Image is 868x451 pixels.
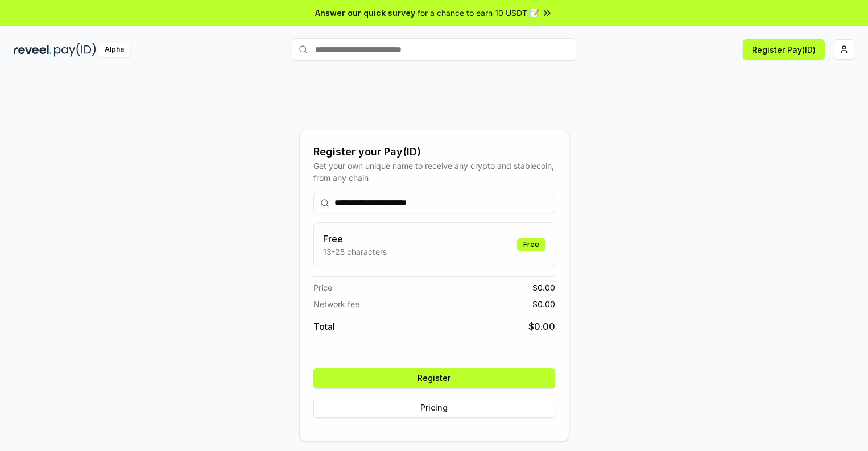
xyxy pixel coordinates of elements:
[532,282,555,293] span: $ 0.00
[323,232,387,246] h3: Free
[313,160,555,184] div: Get your own unique name to receive any crypto and stablecoin, from any chain
[517,238,545,251] div: Free
[528,320,555,333] span: $ 0.00
[418,7,539,19] span: for a chance to earn 10 USDT 📝
[313,368,555,388] button: Register
[532,298,555,310] span: $ 0.00
[313,398,555,418] button: Pricing
[743,39,825,60] button: Register Pay(ID)
[315,7,415,19] span: Answer our quick survey
[54,43,96,57] img: pay_id
[313,282,332,293] span: Price
[14,43,52,57] img: reveel_dark
[323,246,387,258] p: 13-25 characters
[313,320,335,333] span: Total
[98,43,130,57] div: Alpha
[313,298,359,310] span: Network fee
[313,144,555,160] div: Register your Pay(ID)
